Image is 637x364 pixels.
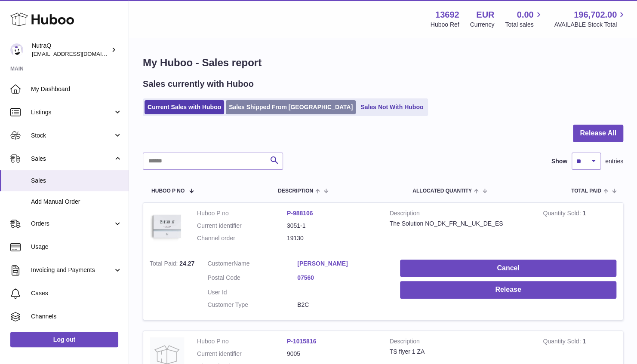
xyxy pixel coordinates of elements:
[517,9,534,21] span: 0.00
[32,42,109,58] div: NutraQ
[207,288,297,297] dt: User Id
[554,21,627,29] span: AVAILABLE Stock Total
[390,220,530,228] div: The Solution NO_DK_FR_NL_UK_DE_ES
[287,234,377,242] dd: 19130
[143,78,254,90] h2: Sales currently with Huboo
[505,21,543,29] span: Total sales
[31,132,113,140] span: Stock
[179,260,194,267] span: 24.27
[571,188,601,194] span: Total paid
[390,348,530,356] div: TS flyer 1 ZA
[197,209,287,217] dt: Huboo P no
[543,338,582,347] strong: Quantity Sold
[543,210,582,219] strong: Quantity Sold
[536,203,623,253] td: 1
[297,301,387,309] dd: B2C
[400,260,616,277] button: Cancel
[470,21,495,29] div: Currency
[207,274,297,284] dt: Postal Code
[554,9,627,29] a: 196,702.00 AVAILABLE Stock Total
[605,157,623,165] span: entries
[143,56,623,70] h1: My Huboo - Sales report
[197,337,287,346] dt: Huboo P no
[207,301,297,309] dt: Customer Type
[278,188,313,194] span: Description
[226,100,356,114] a: Sales Shipped From [GEOGRAPHIC_DATA]
[431,21,459,29] div: Huboo Ref
[197,234,287,242] dt: Channel order
[197,222,287,230] dt: Current identifier
[297,260,387,268] a: [PERSON_NAME]
[287,350,377,358] dd: 9005
[287,338,317,345] a: P-1015816
[400,281,616,299] button: Release
[31,220,113,228] span: Orders
[287,222,377,230] dd: 3051-1
[287,210,313,217] a: P-988106
[31,312,122,321] span: Channels
[10,43,23,56] img: log@nutraq.com
[151,188,185,194] span: Huboo P no
[197,350,287,358] dt: Current identifier
[150,260,179,269] strong: Total Paid
[10,332,118,347] a: Log out
[297,274,387,282] a: 07560
[390,209,530,220] strong: Description
[551,157,567,165] label: Show
[573,125,623,142] button: Release All
[31,177,122,185] span: Sales
[435,9,459,21] strong: 13692
[150,209,184,244] img: 136921728478892.jpg
[31,108,113,116] span: Listings
[390,337,530,348] strong: Description
[31,266,113,274] span: Invoicing and Payments
[31,198,122,206] span: Add Manual Order
[31,85,122,93] span: My Dashboard
[412,188,472,194] span: ALLOCATED Quantity
[31,155,113,163] span: Sales
[357,100,426,114] a: Sales Not With Huboo
[574,9,617,21] span: 196,702.00
[32,50,126,57] span: [EMAIL_ADDRESS][DOMAIN_NAME]
[505,9,543,29] a: 0.00 Total sales
[31,289,122,297] span: Cases
[207,260,234,267] span: Customer
[145,100,224,114] a: Current Sales with Huboo
[476,9,494,21] strong: EUR
[31,243,122,251] span: Usage
[207,260,297,270] dt: Name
